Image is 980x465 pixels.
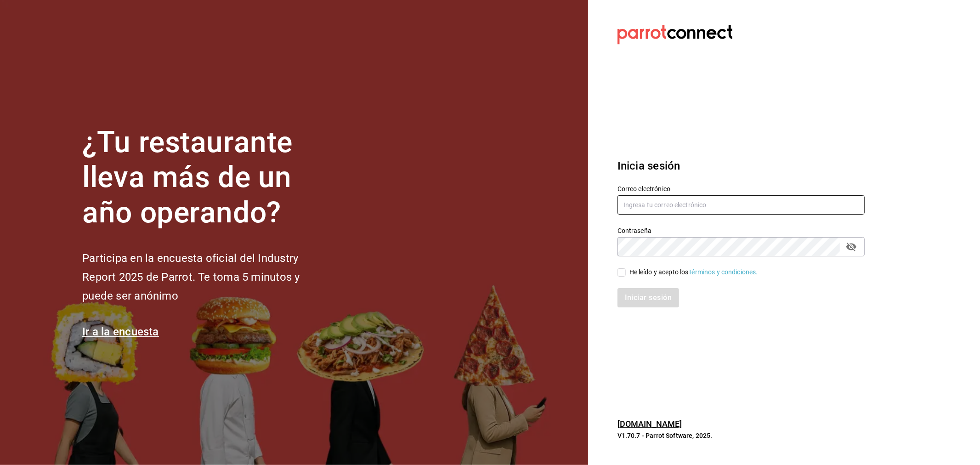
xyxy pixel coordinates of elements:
a: [DOMAIN_NAME] [617,419,682,429]
button: passwordField [844,239,859,255]
label: Contraseña [617,227,865,234]
a: Ir a la encuesta [82,325,159,338]
input: Ingresa tu correo electrónico [617,195,865,215]
p: V1.70.7 - Parrot Software, 2025. [617,431,865,440]
div: He leído y acepto los [629,267,758,277]
label: Correo electrónico [617,186,865,192]
h2: Participa en la encuesta oficial del Industry Report 2025 de Parrot. Te toma 5 minutos y puede se... [82,249,330,305]
h1: ¿Tu restaurante lleva más de un año operando? [82,125,330,231]
h3: Inicia sesión [617,158,865,174]
a: Términos y condiciones. [689,268,758,276]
